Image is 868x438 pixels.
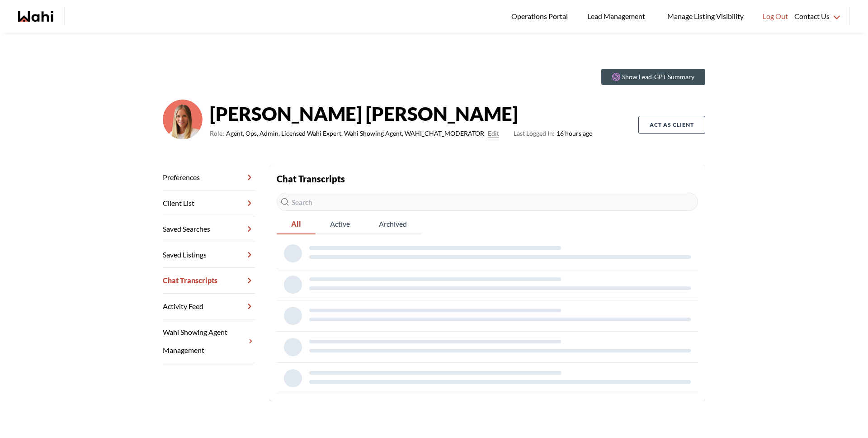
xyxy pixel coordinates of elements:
span: Active [316,214,364,233]
span: All [277,214,316,233]
span: Agent, Ops, Admin, Licensed Wahi Expert, Wahi Showing Agent, WAHI_CHAT_MODERATOR [226,128,484,139]
strong: [PERSON_NAME] [PERSON_NAME] [210,100,593,127]
span: Archived [364,214,421,233]
strong: Chat Transcripts [277,173,345,184]
a: Wahi homepage [18,11,53,22]
a: Saved Listings [163,242,255,268]
a: Activity Feed [163,294,255,319]
button: All [277,214,316,234]
span: Lead Management [587,10,648,22]
a: Client List [163,190,255,216]
p: Show Lead-GPT Summary [622,72,694,81]
a: Saved Searches [163,216,255,242]
button: Active [316,214,364,234]
button: Show Lead-GPT Summary [601,69,705,85]
span: Manage Listing Visibility [665,10,746,22]
button: Edit [488,128,499,139]
a: Chat Transcripts [163,268,255,294]
span: Last Logged In: [514,129,555,137]
a: Preferences [163,165,255,190]
span: Operations Portal [511,10,571,22]
span: Role: [210,128,224,139]
button: Archived [364,214,421,234]
img: 0f07b375cde2b3f9.png [163,100,203,139]
a: Wahi Showing Agent Management [163,319,255,363]
button: Act as Client [638,116,705,134]
span: 16 hours ago [514,128,593,139]
span: Log Out [763,10,788,22]
input: Search [277,193,698,211]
